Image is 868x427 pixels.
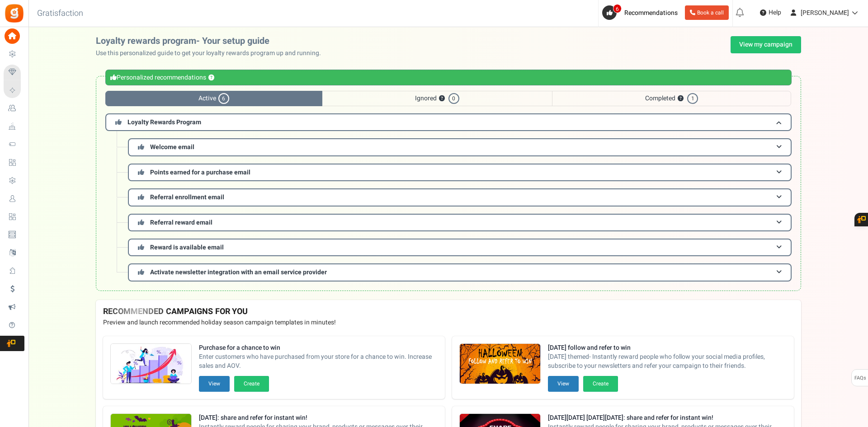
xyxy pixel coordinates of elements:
[687,93,698,104] span: 1
[548,352,787,371] span: [DATE] themed- Instantly reward people who follow your social media profiles, subscribe to your n...
[199,413,438,422] strong: [DATE]: share and refer for instant win!
[731,36,801,53] a: View my campaign
[854,370,866,387] span: FAQs
[150,243,224,252] span: Reward is available email
[552,91,791,106] span: Completed
[96,36,328,46] h2: Loyalty rewards program- Your setup guide
[27,5,93,23] h3: Gratisfaction
[96,49,328,58] p: Use this personalized guide to get your loyalty rewards program up and running.
[448,93,459,104] span: 0
[150,168,250,177] span: Points earned for a purchase email
[548,376,579,392] button: View
[322,91,552,106] span: Ignored
[624,8,678,18] span: Recommendations
[613,4,622,13] span: 6
[801,8,849,18] span: [PERSON_NAME]
[208,75,214,81] button: ?
[127,117,201,127] span: Loyalty Rewards Program
[199,352,438,371] span: Enter customers who have purchased from your store for a chance to win. Increase sales and AOV.
[111,344,191,385] img: Recommended Campaigns
[234,376,269,392] button: Create
[756,5,785,20] a: Help
[103,318,794,327] p: Preview and launch recommended holiday season campaign templates in minutes!
[150,142,194,152] span: Welcome email
[150,267,327,277] span: Activate newsletter integration with an email service provider
[150,192,224,202] span: Referral enrollment email
[218,93,229,104] span: 6
[548,343,787,352] strong: [DATE] follow and refer to win
[105,70,792,85] div: Personalized recommendations
[105,91,322,106] span: Active
[678,96,684,102] button: ?
[766,8,781,17] span: Help
[4,3,24,23] img: Gratisfaction
[602,5,681,20] a: 6 Recommendations
[439,96,445,102] button: ?
[199,343,438,352] strong: Purchase for a chance to win
[150,218,212,227] span: Referral reward email
[685,5,729,20] a: Book a call
[548,413,787,422] strong: [DATE][DATE] [DATE][DATE]: share and refer for instant win!
[583,376,618,392] button: Create
[103,307,794,316] h4: RECOMMENDED CAMPAIGNS FOR YOU
[460,344,540,385] img: Recommended Campaigns
[199,376,230,392] button: View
